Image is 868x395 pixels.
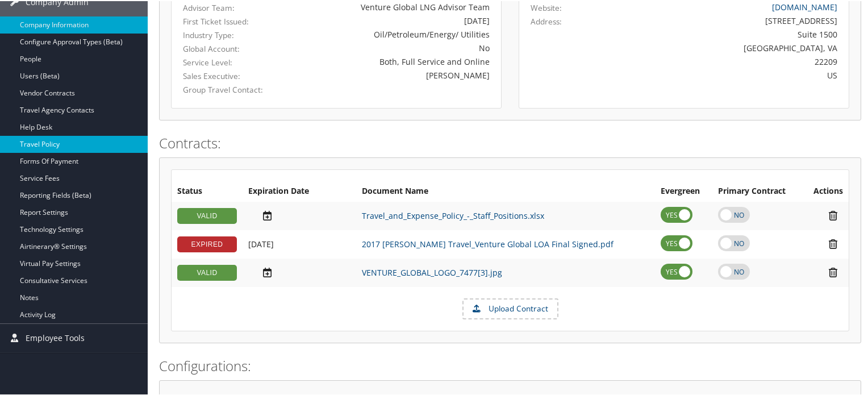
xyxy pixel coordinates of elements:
[291,27,490,39] div: Oil/Petroleum/Energy/ Utilities
[531,1,562,13] label: Website:
[183,69,274,81] label: Sales Executive:
[823,265,843,277] i: Remove Contract
[291,55,490,66] div: Both, Full Service and Online
[243,180,356,201] th: Expiration Date
[291,41,490,53] div: No
[177,235,237,251] div: EXPIRED
[183,1,274,13] label: Advisor Team:
[802,180,849,201] th: Actions
[464,298,557,318] label: Upload Contract
[26,323,85,351] span: Employee Tools
[172,180,243,201] th: Status
[159,355,861,375] h2: Configurations:
[362,209,544,220] a: Travel_and_Expense_Policy_-_Staff_Positions.xlsx
[823,209,843,221] i: Remove Contract
[177,207,237,223] div: VALID
[772,1,837,11] a: [DOMAIN_NAME]
[183,83,274,94] label: Group Travel Contact:
[291,14,490,26] div: [DATE]
[159,132,861,152] h2: Contracts:
[612,14,838,26] div: [STREET_ADDRESS]
[183,42,274,53] label: Global Account:
[183,28,274,40] label: Industry Type:
[612,68,838,80] div: US
[362,238,614,248] a: 2017 [PERSON_NAME] Travel_Venture Global LOA Final Signed.pdf
[612,55,838,66] div: 22209
[248,209,350,221] div: Add/Edit Date
[248,238,274,248] span: [DATE]
[823,237,843,249] i: Remove Contract
[248,265,350,277] div: Add/Edit Date
[183,56,274,67] label: Service Level:
[356,180,655,201] th: Document Name
[183,15,274,26] label: First Ticket Issued:
[612,27,838,39] div: Suite 1500
[177,264,237,280] div: VALID
[291,68,490,80] div: [PERSON_NAME]
[612,41,838,53] div: [GEOGRAPHIC_DATA], VA
[531,15,562,26] label: Address:
[248,238,350,248] div: Add/Edit Date
[712,180,802,201] th: Primary Contract
[362,266,502,277] a: VENTURE_GLOBAL_LOGO_7477[3].jpg
[655,180,712,201] th: Evergreen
